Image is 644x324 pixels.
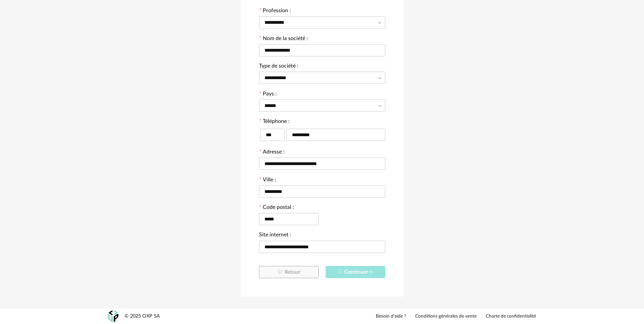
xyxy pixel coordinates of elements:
label: Profession : [259,8,291,15]
label: Adresse : [259,149,284,156]
label: Code postal : [259,205,294,212]
label: Pays : [259,91,277,98]
a: Conditions générales de vente [415,313,477,320]
a: Charte de confidentialité [486,313,536,320]
label: Téléphone : [259,119,290,126]
label: Type de société : [259,64,298,70]
label: Nom de la société : [259,36,308,43]
label: Site internet : [259,232,291,239]
img: OXP [108,310,118,322]
label: Ville : [259,177,276,184]
div: © 2025 OXP SA [125,313,160,320]
a: Besoin d'aide ? [376,313,406,320]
